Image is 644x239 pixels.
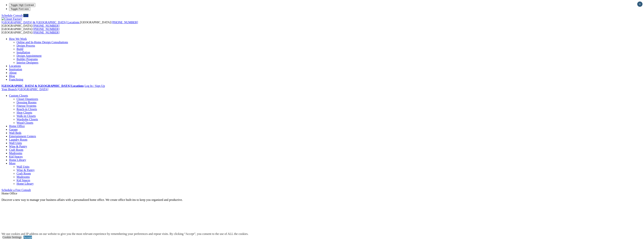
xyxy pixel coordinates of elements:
img: Closet Factory [2,17,22,21]
span: Toggle Font size [11,8,29,10]
a: More menu text will display only on big screen [9,162,16,165]
a: Walk-in Closets [17,114,36,118]
a: Blog [9,74,15,78]
a: Accept [24,236,32,239]
a: About [9,71,17,74]
a: Schedule Consult [2,14,23,17]
a: Design Process [17,44,35,47]
a: Laundry Room [9,138,27,141]
button: Toggle Font size [9,7,30,11]
span: [GEOGRAPHIC_DATA]: [GEOGRAPHIC_DATA]: [2,21,138,27]
a: Home Library [17,182,34,185]
a: Custom Closets [9,94,28,97]
span: [GEOGRAPHIC_DATA] [17,88,48,91]
a: Locations [9,64,21,68]
a: Wine & Pantry [9,145,27,148]
a: Craft Room [9,148,23,151]
a: Closet Organizers [17,97,38,101]
a: Call [23,14,28,17]
a: Entertainment Centers [9,135,36,138]
a: Kid Spaces [17,179,30,182]
a: Shoe Closets [17,111,32,114]
a: Dressing Rooms [17,101,36,104]
a: Home Library [9,158,26,162]
span: Home Office [2,192,17,195]
a: Kid Spaces [9,155,23,158]
span: [GEOGRAPHIC_DATA]: [GEOGRAPHIC_DATA]: [2,27,59,34]
a: [PHONE_NUMBER] [33,31,59,34]
button: Close [637,2,642,7]
a: Wardrobe Closets [17,118,38,121]
a: Garage [9,128,18,131]
a: Interior Designers [17,61,38,64]
span: Toggle High Contrast [11,4,34,6]
a: [PHONE_NUMBER] [33,27,59,31]
a: Finesse Systems [17,104,36,107]
div: We use cookies and IP address on our website to give you the most relevant experience by remember... [2,232,248,236]
a: Mudrooms [17,175,30,178]
a: Build [17,47,23,51]
a: Wood Closets [17,121,33,124]
a: Design Appointment [17,54,42,57]
a: Reach-in Closets [17,108,37,111]
a: [PHONE_NUMBER] [33,24,59,27]
a: Wine & Pantry [17,168,35,172]
span: [GEOGRAPHIC_DATA] & [GEOGRAPHIC_DATA] Locations [2,21,79,24]
a: Your Branch [GEOGRAPHIC_DATA] [2,88,48,91]
span: Your Branch [2,88,17,91]
a: Schedule a Free Consult (opens a dropdown menu) [2,188,31,192]
a: [PHONE_NUMBER] [112,21,138,24]
a: [GEOGRAPHIC_DATA] & [GEOGRAPHIC_DATA] Locations [2,21,80,24]
a: Mudrooms [9,152,22,155]
a: Franchising [9,78,23,81]
a: [GEOGRAPHIC_DATA] & [GEOGRAPHIC_DATA] Locations [2,84,84,87]
a: Wall Units [17,165,29,168]
a: Online and In-Home Design Consultations [17,41,68,44]
a: Inspiration [9,68,22,71]
p: Discover a new way to manage your business affairs with a personalized home office. We create off... [2,198,642,202]
button: Toggle High Contrast [9,3,35,7]
a: Home Office [9,124,25,128]
a: Builder Programs [17,58,38,61]
a: Wall Beds [9,131,21,134]
a: Installation [17,51,30,54]
a: How We Work [9,37,27,40]
a: Log In / Sign Up [84,84,105,87]
a: Cookie Settings [2,236,22,239]
a: Wall Units [9,141,22,145]
a: Craft Room [17,172,31,175]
